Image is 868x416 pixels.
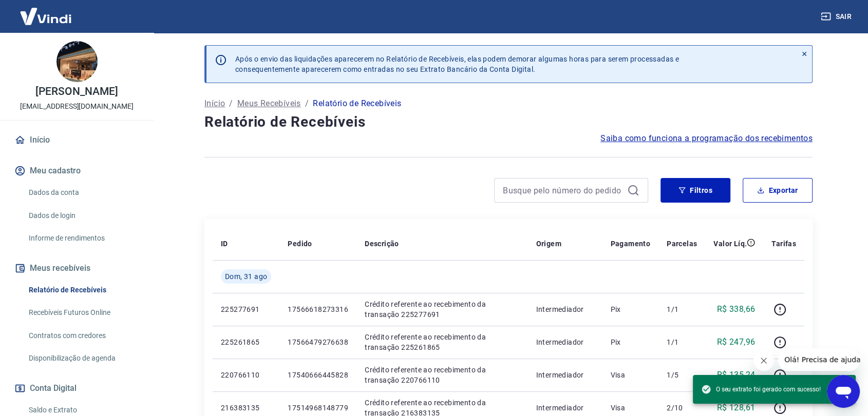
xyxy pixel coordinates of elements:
p: Pagamento [610,239,650,249]
p: Origem [536,239,561,249]
button: Conta Digital [12,377,141,400]
p: [PERSON_NAME] [35,86,118,97]
a: Dados de login [25,205,141,226]
img: Vindi [12,1,79,32]
span: O seu extrato foi gerado com sucesso! [701,384,821,394]
p: R$ 135,24 [717,369,756,381]
p: Intermediador [536,304,594,314]
p: Crédito referente ao recebimento da transação 220766110 [365,365,519,385]
iframe: Botão para abrir a janela de mensagens [827,375,860,408]
p: R$ 338,66 [717,303,756,315]
p: R$ 128,61 [717,402,756,414]
p: 1/1 [667,337,697,347]
p: Intermediador [536,370,594,380]
p: Pix [610,337,650,347]
p: Crédito referente ao recebimento da transação 225277691 [365,299,519,320]
p: 2/10 [667,403,697,413]
button: Filtros [661,178,730,203]
p: Pedido [288,239,312,249]
button: Meus recebíveis [12,257,141,280]
p: / [305,97,309,110]
p: Parcelas [667,239,697,249]
p: 220766110 [221,370,271,380]
p: Relatório de Recebíveis [313,97,401,110]
a: Informe de rendimentos [25,228,141,249]
p: Intermediador [536,337,594,347]
p: 17566479276638 [288,337,348,347]
p: 225277691 [221,304,271,314]
img: 8b2a87a0-d300-4eff-b126-1d90451a216c.jpeg [56,41,98,82]
a: Início [204,97,225,110]
a: Dados da conta [25,182,141,203]
span: Olá! Precisa de ajuda? [6,7,86,15]
p: 17540666445828 [288,370,348,380]
p: Visa [610,370,650,380]
p: R$ 247,96 [717,336,756,348]
button: Meu cadastro [12,160,141,182]
span: Dom, 31 ago [225,271,267,282]
p: 1/1 [667,304,697,314]
p: ID [221,239,228,249]
p: 216383135 [221,403,271,413]
iframe: Fechar mensagem [753,350,774,371]
a: Saiba como funciona a programação dos recebimentos [600,132,813,145]
a: Disponibilização de agenda [25,348,141,369]
button: Exportar [743,178,813,203]
p: 225261865 [221,337,271,347]
a: Meus Recebíveis [237,97,301,110]
a: Contratos com credores [25,325,141,346]
p: Visa [610,403,650,413]
input: Busque pelo número do pedido [503,183,623,198]
p: 1/5 [667,370,697,380]
p: Valor Líq. [713,239,747,249]
p: 17514968148779 [288,403,348,413]
p: / [229,97,233,110]
p: Após o envio das liquidações aparecerem no Relatório de Recebíveis, elas podem demorar algumas ho... [235,54,679,74]
p: Crédito referente ao recebimento da transação 225261865 [365,332,519,352]
p: Intermediador [536,403,594,413]
p: [EMAIL_ADDRESS][DOMAIN_NAME] [20,101,134,112]
p: Descrição [365,239,399,249]
a: Início [12,129,141,151]
p: Tarifas [771,239,796,249]
iframe: Mensagem da empresa [778,348,860,371]
h4: Relatório de Recebíveis [204,112,813,132]
p: 17566618273316 [288,304,348,314]
a: Relatório de Recebíveis [25,280,141,301]
button: Sair [819,7,856,26]
p: Pix [610,304,650,314]
a: Recebíveis Futuros Online [25,302,141,323]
